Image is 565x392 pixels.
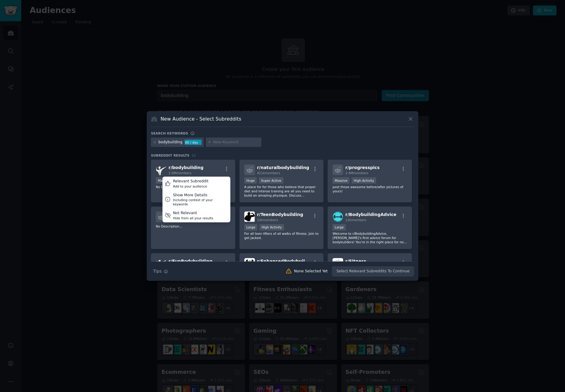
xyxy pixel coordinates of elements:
div: Not Relevant [173,211,213,216]
div: Huge [244,177,257,184]
p: No Description... [156,185,230,189]
div: bodybuilding [159,140,182,145]
div: High Activity [352,177,376,184]
img: BodybuildingAdvice [333,211,343,222]
span: r/ FunBodybuilding [169,259,212,264]
button: Tips [151,266,170,277]
div: High Activity [259,224,284,231]
img: bodybuilding [156,164,166,175]
span: r/ progresspics [345,165,379,170]
img: EnhancedBodybuilding [244,258,255,269]
img: TeenBodybuilding [244,211,255,222]
p: A place for for those who believe that proper diet and intense training are all you need to build... [244,185,319,198]
div: Large [333,224,346,231]
div: Massive [333,177,349,184]
span: 20 [192,154,196,157]
span: 12k members [345,218,366,222]
span: 14k members [257,218,278,222]
div: Hide from all your results [173,216,213,220]
span: 2.4M members [345,171,368,175]
h3: New Audience - Select Subreddits [161,116,241,122]
span: r/ EnhancedBodybuilding [257,259,316,264]
span: r/ Fitness [345,259,366,264]
span: 2.9M members [169,171,192,175]
div: Relevant Subreddit [173,179,209,184]
img: FunBodybuilding [156,258,166,269]
span: r/ TeenBodybuilding [257,212,303,217]
span: Tips [153,268,162,274]
div: None Selected Yet [294,269,328,274]
input: New Keyword [213,140,259,145]
p: Welcome to r/BodybuildingAdvice, [PERSON_NAME]'s first advice forum for bodybuilders! You're in t... [333,231,407,244]
h3: Search keywords [151,131,188,135]
div: Massive [156,177,173,184]
img: Fitness [333,258,343,269]
div: 60 / day [185,140,202,145]
div: Show More Details [173,193,228,198]
span: r/ naturalbodybuilding [257,165,309,170]
div: Add to your audience [173,184,209,188]
span: r/ bodybuilding [169,165,203,170]
div: Including context of your keywords [173,198,228,206]
p: For all teen lifters of all walks of fitness. Join to get jacked. [244,231,319,240]
span: 421k members [257,171,280,175]
span: r/ BodybuildingAdvice [345,212,396,217]
p: post those awesome before/after pictures of yours! [333,185,407,193]
p: No Description... [156,224,230,228]
div: Super Active [259,177,283,184]
div: Large [244,224,258,231]
span: Subreddit Results [151,153,189,158]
